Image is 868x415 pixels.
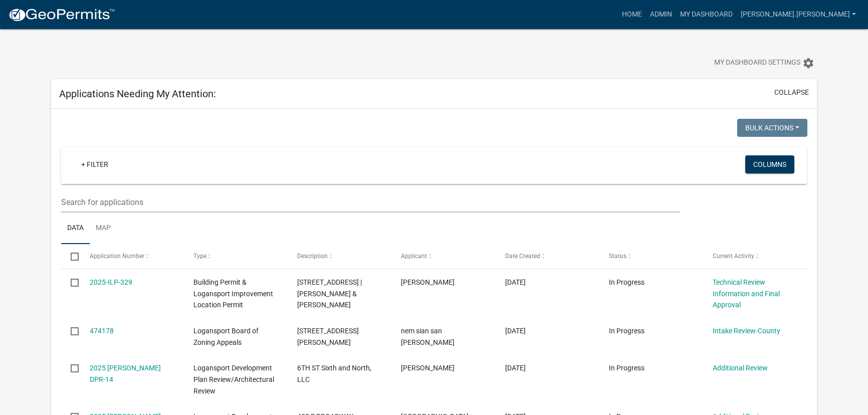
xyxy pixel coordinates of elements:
[774,87,809,98] button: collapse
[609,327,644,335] span: In Progress
[90,327,114,335] a: 474178
[401,364,455,372] span: Timothy J Eaton
[703,244,807,268] datatable-header-cell: Current Activity
[609,364,644,372] span: In Progress
[401,278,455,286] span: Michael Ingram
[737,5,860,24] a: [PERSON_NAME].[PERSON_NAME]
[802,57,814,69] i: settings
[599,244,703,268] datatable-header-cell: Status
[297,278,362,309] span: 412 W CLINTON ST | Clem-Ingram, Constance S & Ingram, Michael D |
[609,253,626,260] span: Status
[193,253,206,260] span: Type
[505,364,526,372] span: 09/04/2025
[193,278,273,309] span: Building Permit & Logansport Improvement Location Permit
[713,364,768,372] a: Additional Review
[90,364,161,383] a: 2025 [PERSON_NAME] DPR-14
[713,327,780,335] a: Intake Review-County
[618,5,646,24] a: Home
[61,244,80,268] datatable-header-cell: Select
[73,155,116,173] a: + Filter
[495,244,599,268] datatable-header-cell: Date Created
[297,364,371,383] span: 6TH ST Sixth and North, LLC
[297,327,359,346] span: 1101 HIGH ST, Kim, Nem Sian San
[193,364,274,395] span: Logansport Development Plan Review/Architectural Review
[61,213,90,245] a: Data
[505,278,526,286] span: 09/08/2025
[184,244,288,268] datatable-header-cell: Type
[80,244,184,268] datatable-header-cell: Application Number
[505,253,540,260] span: Date Created
[706,53,822,73] button: My Dashboard Settingssettings
[505,327,526,335] span: 09/05/2025
[90,213,117,245] a: Map
[61,192,681,213] input: Search for applications
[193,327,259,346] span: Logansport Board of Zoning Appeals
[646,5,676,24] a: Admin
[713,278,780,309] a: Technical Review Information and Final Approval
[288,244,391,268] datatable-header-cell: Description
[401,327,455,346] span: nem sian san kim
[737,119,807,137] button: Bulk Actions
[676,5,737,24] a: My Dashboard
[90,278,132,286] a: 2025-ILP-329
[59,88,216,100] h5: Applications Needing My Attention:
[713,253,754,260] span: Current Activity
[391,244,495,268] datatable-header-cell: Applicant
[90,253,144,260] span: Application Number
[609,278,644,286] span: In Progress
[714,57,800,69] span: My Dashboard Settings
[297,253,328,260] span: Description
[401,253,427,260] span: Applicant
[745,155,794,173] button: Columns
